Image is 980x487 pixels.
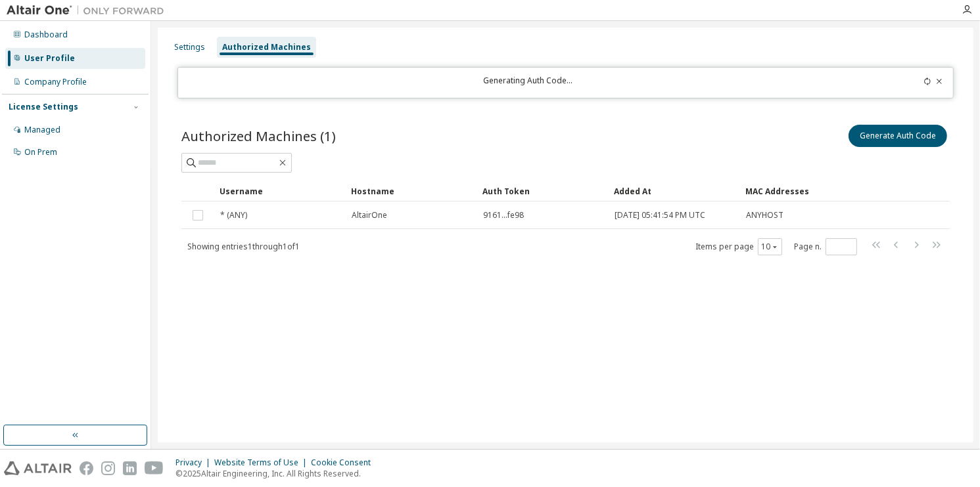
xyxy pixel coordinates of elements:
[101,461,115,475] img: instagram.svg
[695,238,782,255] span: Items per page
[311,457,379,468] div: Cookie Consent
[24,53,75,64] div: User Profile
[483,210,524,221] span: 9161...fe98
[9,102,78,112] div: License Settings
[24,30,68,40] div: Dashboard
[614,180,735,201] div: Added At
[214,457,311,468] div: Website Terms of Use
[24,125,60,135] div: Managed
[794,238,857,255] span: Page n.
[123,461,137,475] img: linkedin.svg
[222,42,311,53] div: Authorized Machines
[849,125,947,147] button: Generate Auth Code
[175,457,214,468] div: Privacy
[746,210,783,221] span: ANYHOST
[220,180,340,201] div: Username
[145,461,164,475] img: youtube.svg
[352,210,387,221] span: AltairOne
[4,461,72,475] img: altair_logo.svg
[24,147,57,158] div: On Prem
[482,180,603,201] div: Auth Token
[80,461,93,475] img: facebook.svg
[351,180,472,201] div: Hostname
[761,242,779,252] button: 10
[220,210,247,221] span: * (ANY)
[187,241,300,252] span: Showing entries 1 through 1 of 1
[186,75,869,90] div: Generating Auth Code...
[745,180,816,201] div: MAC Addresses
[175,468,379,479] p: © 2025 Altair Engineering, Inc. All Rights Reserved.
[174,42,205,53] div: Settings
[615,210,705,221] span: [DATE] 05:41:54 PM UTC
[7,4,171,17] img: Altair One
[181,127,336,145] span: Authorized Machines (1)
[24,77,87,87] div: Company Profile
